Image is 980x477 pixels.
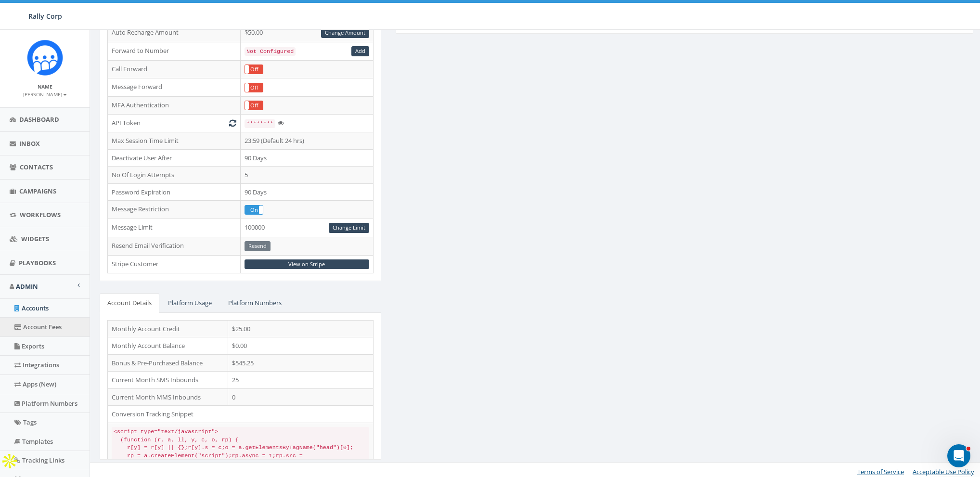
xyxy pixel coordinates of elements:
td: $0.00 [228,337,374,355]
div: OnOff [245,205,263,215]
a: View on Stripe [245,259,369,270]
td: Monthly Account Balance [108,337,228,355]
div: OnOff [245,64,263,74]
td: Call Forward [108,60,241,78]
td: MFA Authentication [108,96,241,115]
td: Current Month MMS Inbounds [108,388,228,406]
span: Inbox [19,139,40,148]
td: 5 [240,167,373,184]
span: Campaigns [19,187,56,195]
td: No Of Login Attempts [108,167,241,184]
a: Account Details [100,293,159,313]
td: $25.00 [228,320,374,337]
td: 25 [228,372,374,389]
a: Acceptable Use Policy [913,467,974,476]
td: $50.00 [240,24,373,42]
td: 90 Days [240,149,373,167]
td: Current Month SMS Inbounds [108,372,228,389]
td: 0 [228,388,374,406]
i: Generate New Token [229,120,236,126]
a: [PERSON_NAME] [23,90,67,98]
td: 23:59 (Default 24 hrs) [240,132,373,150]
a: Platform Usage [160,293,219,313]
td: Password Expiration [108,183,241,201]
span: Playbooks [19,258,56,267]
a: Terms of Service [857,467,904,476]
td: API Token [108,115,241,132]
td: Message Restriction [108,201,241,219]
td: $545.25 [228,354,374,372]
span: Workflows [20,210,61,219]
td: Monthly Account Credit [108,320,228,337]
a: Change Amount [321,28,369,38]
div: OnOff [245,101,263,110]
a: Add [351,46,369,56]
td: Forward to Number [108,42,241,60]
label: On [245,206,263,214]
span: Contacts [20,163,53,171]
td: Conversion Tracking Snippet [108,406,374,423]
td: Max Session Time Limit [108,132,241,150]
td: 90 Days [240,183,373,201]
td: Deactivate User After [108,149,241,167]
td: Stripe Customer [108,255,241,273]
iframe: Intercom live chat [947,444,970,467]
span: Widgets [21,234,49,243]
td: Bonus & Pre-Purchased Balance [108,354,228,372]
a: Change Limit [329,223,369,233]
label: Off [245,83,263,92]
img: Icon_1.png [27,39,63,76]
a: Platform Numbers [220,293,289,313]
small: Name [38,83,52,90]
td: Message Forward [108,78,241,97]
span: Admin [16,282,38,291]
td: 100000 [240,219,373,237]
label: Off [245,101,263,110]
code: Not Configured [245,47,296,56]
span: Dashboard [19,115,59,124]
label: Off [245,65,263,74]
td: Message Limit [108,219,241,237]
small: [PERSON_NAME] [23,91,67,98]
span: Rally Corp [28,12,62,21]
td: Auto Recharge Amount [108,24,241,42]
div: OnOff [245,83,263,92]
td: Resend Email Verification [108,237,241,255]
